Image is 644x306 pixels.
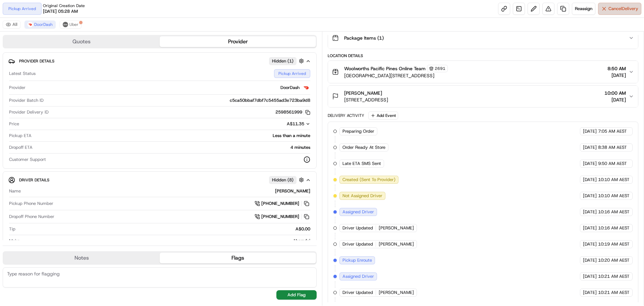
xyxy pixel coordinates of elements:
a: Powered byPylon [47,114,81,119]
span: [PERSON_NAME] [379,225,414,231]
span: Hidden ( 1 ) [272,58,293,64]
img: Nash [7,7,20,20]
img: doordash_logo_v2.png [28,22,33,27]
span: [DATE] [583,290,597,296]
p: Welcome 👋 [7,27,122,38]
span: [DATE] [583,128,597,134]
span: [DATE] [583,161,597,167]
div: [PERSON_NAME] [23,188,310,194]
button: Quotes [3,36,160,47]
span: 8:50 AM [607,65,626,72]
span: Package Items ( 1 ) [344,35,384,41]
span: API Documentation [63,97,108,104]
button: Woolworths Pacific Pines Online Team2691[GEOGRAPHIC_DATA][STREET_ADDRESS]8:50 AM[DATE] [328,61,638,83]
span: Late ETA SMS Sent [342,161,381,167]
button: Flags [160,253,316,263]
span: Pylon [67,114,81,119]
div: 💻 [57,98,62,103]
span: Woolworths Pacific Pines Online Team [344,65,426,72]
span: 7:05 AM AEST [598,128,627,134]
span: Pickup Phone Number [9,201,53,207]
span: [PERSON_NAME] [344,90,382,96]
button: [PERSON_NAME][STREET_ADDRESS]10:00 AM[DATE] [328,86,638,107]
a: 💻API Documentation [54,95,110,107]
span: [DATE] [583,144,597,150]
span: Created (Sent To Provider) [342,177,395,183]
span: 10:19 AM AEST [598,241,630,247]
span: [PERSON_NAME] [379,241,414,247]
span: 10:21 AM AEST [598,290,630,296]
a: [PHONE_NUMBER] [255,200,310,207]
span: Latest Status [9,71,36,77]
button: Notes [3,253,160,263]
button: Hidden (1) [269,57,306,65]
span: Hidden ( 8 ) [272,177,293,183]
div: Hyundai [22,238,310,244]
img: uber-new-logo.jpeg [63,22,68,27]
span: 8:38 AM AEST [598,144,627,150]
div: We're available if you need us! [23,71,85,76]
span: Driver Updated [342,241,373,247]
span: Provider Details [19,58,54,64]
button: Package Items (1) [328,27,638,49]
span: [DATE] [583,241,597,247]
span: Original Creation Date [43,3,85,8]
span: Provider Batch ID [9,97,44,103]
span: [DATE] [583,177,597,183]
span: 10:16 AM AEST [598,209,630,215]
div: 4 minutes [35,144,310,150]
span: Driver Updated [342,290,373,296]
div: Delivery Activity [328,113,364,118]
span: Not Assigned Driver [342,193,382,199]
span: Driver Details [19,177,49,183]
button: Reassign [572,3,595,15]
span: A$11.35 [287,121,304,127]
span: [DATE] [583,257,597,263]
span: Provider [9,85,25,91]
span: Assigned Driver [342,209,374,215]
div: 📗 [7,98,12,103]
span: Customer Support [9,157,46,163]
span: Order Ready At Store [342,144,385,150]
div: Location Details [328,53,638,58]
span: Knowledge Base [13,97,51,104]
span: [PHONE_NUMBER] [261,214,299,220]
span: [PERSON_NAME] [379,290,414,296]
img: 1736555255976-a54dd68f-1ca7-489b-9aae-adbdc363a1c4 [7,64,19,76]
span: Dropoff ETA [9,144,33,150]
button: Start new chat [114,66,122,74]
span: [DATE] 05:28 AM [43,8,78,14]
button: All [3,20,20,29]
a: [PHONE_NUMBER] [255,213,310,220]
button: A$11.35 [251,121,310,127]
span: [DATE] [604,96,626,103]
span: c5ca50bbaf7dbf7c5455ad3e723ba9d8 [230,97,310,103]
button: Add Event [368,112,398,120]
span: Tip [9,226,15,232]
span: [GEOGRAPHIC_DATA][STREET_ADDRESS] [344,72,448,79]
button: DoorDash [24,20,56,29]
span: [STREET_ADDRESS] [344,96,388,103]
span: [DATE] [583,273,597,279]
span: 10:20 AM AEST [598,257,630,263]
span: Dropoff Phone Number [9,214,54,220]
span: Cancel Delivery [608,6,638,12]
div: Less than a minute [34,133,310,139]
div: Start new chat [23,64,110,71]
span: 10:10 AM AEST [598,193,630,199]
div: A$0.00 [18,226,310,232]
span: [DATE] [583,193,597,199]
span: Name [9,188,21,194]
span: 2691 [435,66,445,71]
button: 2598561999 [275,109,310,115]
button: Add Flag [276,290,317,300]
button: Driver DetailsHidden (8) [8,174,311,185]
span: 10:00 AM [604,90,626,96]
button: Hidden (8) [269,176,306,184]
span: 10:16 AM AEST [598,225,630,231]
span: Driver Updated [342,225,373,231]
input: Clear [17,43,111,50]
button: Provider [160,36,316,47]
span: [DATE] [583,209,597,215]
